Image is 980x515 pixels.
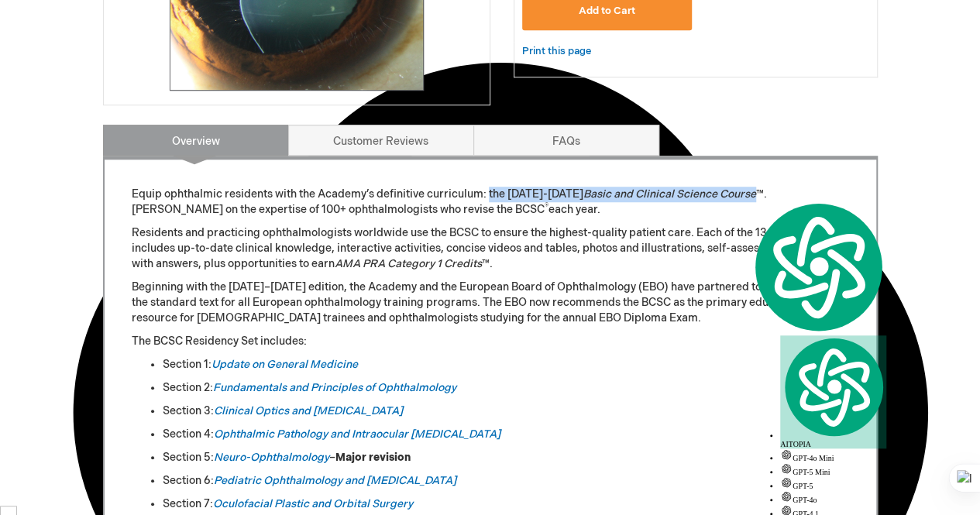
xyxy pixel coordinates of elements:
a: Clinical Optics and [MEDICAL_DATA] [214,404,403,417]
a: Ophthalmic Pathology and Intraocular [MEDICAL_DATA] [214,427,500,441]
a: Fundamentals and Principles of Ophthalmology [213,381,456,394]
li: Section 2: [163,380,849,396]
div: GPT-5 Mini [780,462,886,476]
a: Update on General Medicine [211,358,358,371]
li: Section 5: – [163,450,849,465]
sup: ® [545,202,548,211]
a: FAQs [473,125,659,156]
li: Section 4: [163,427,849,442]
li: Section 6: [163,473,849,489]
em: AMA PRA Category 1 Credits [335,257,482,270]
img: logo.svg [780,335,886,439]
em: Basic and Clinical Science Course [583,187,756,201]
a: Print this page [522,42,591,61]
a: Overview [103,125,289,156]
li: Section 7: [163,496,849,512]
img: gpt-black.svg [780,448,793,461]
a: Neuro-Ophthalmology [214,451,329,464]
a: Customer Reviews [288,125,474,156]
strong: Major revision [335,451,411,464]
div: GPT-5 [780,476,886,490]
img: gpt-black.svg [780,462,793,475]
li: Section 1: [163,357,849,373]
p: Beginning with the [DATE]–[DATE] edition, the Academy and the European Board of Ophthalmology (EB... [132,280,849,326]
img: gpt-black.svg [780,490,793,503]
li: Section 3: [163,403,849,419]
span: Add to Cart [579,5,635,17]
div: GPT-4o [780,490,886,504]
img: gpt-black.svg [780,476,793,489]
a: Pediatric Ophthalmology and [MEDICAL_DATA] [214,474,456,487]
p: The BCSC Residency Set includes: [132,334,849,349]
div: AITOPIA [780,335,886,449]
p: Residents and practicing ophthalmologists worldwide use the BCSC to ensure the highest-quality pa... [132,225,849,272]
a: Oculofacial Plastic and Orbital Surgery [213,497,413,510]
img: logo.svg [749,200,886,334]
p: Equip ophthalmic residents with the Academy’s definitive curriculum: the [DATE]-[DATE] ™. [PERSON... [132,187,849,218]
div: GPT-4o Mini [780,448,886,462]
